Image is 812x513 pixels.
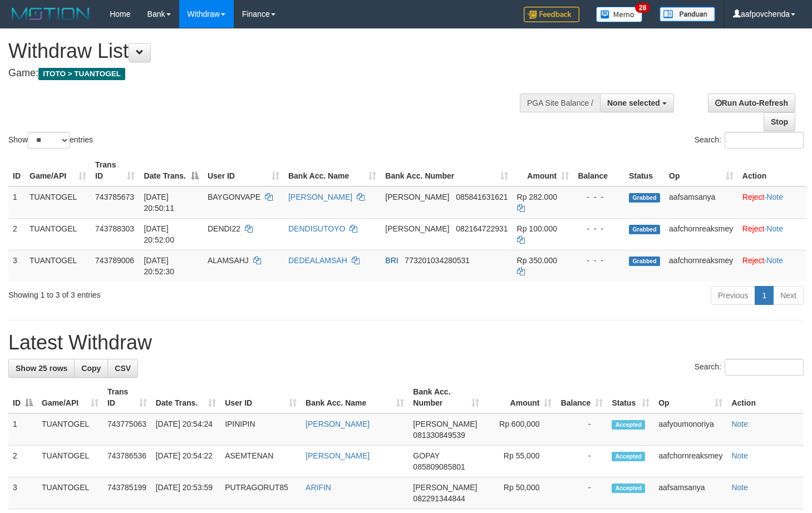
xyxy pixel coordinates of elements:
span: [DATE] 20:50:11 [144,193,174,213]
td: - [556,413,607,446]
input: Search: [725,359,804,376]
td: [DATE] 20:54:22 [151,446,220,477]
a: Run Auto-Refresh [708,93,795,112]
label: Search: [695,132,804,149]
button: None selected [600,93,674,112]
th: ID: activate to sort column descending [8,382,37,413]
th: Amount: activate to sort column ascending [484,382,556,413]
a: [PERSON_NAME] [306,420,370,428]
div: Showing 1 to 3 of 3 entries [8,285,330,300]
span: DENDI22 [208,224,240,233]
td: 2 [8,446,37,477]
span: [PERSON_NAME] [385,224,449,233]
td: aafsamsanya [654,477,727,509]
h1: Latest Withdraw [8,332,804,354]
span: Accepted [612,452,645,461]
td: · [738,186,806,219]
img: panduan.png [660,7,715,22]
td: IPINIPIN [220,413,301,446]
td: · [738,218,806,250]
td: 3 [8,477,37,509]
td: TUANTOGEL [37,477,103,509]
th: Date Trans.: activate to sort column descending [139,155,203,186]
span: Show 25 rows [16,364,67,373]
th: Op: activate to sort column ascending [654,382,727,413]
span: Accepted [612,420,645,430]
span: ALAMSAHJ [208,256,249,265]
td: Rp 55,000 [484,446,556,477]
a: DENDISUTOYO [288,224,345,233]
label: Show entries [8,132,93,149]
span: 743789006 [95,256,134,265]
td: aafchornreaksmey [665,218,738,250]
td: · [738,250,806,282]
td: TUANTOGEL [25,218,91,250]
td: [DATE] 20:54:24 [151,413,220,446]
a: Next [773,286,804,305]
span: Rp 100.000 [517,224,557,233]
span: ITOTO > TUANTOGEL [38,68,125,80]
a: Show 25 rows [8,359,75,378]
td: TUANTOGEL [25,250,91,282]
td: 2 [8,218,25,250]
th: Action [738,155,806,186]
a: ARIFIN [306,483,331,492]
th: Op: activate to sort column ascending [665,155,738,186]
a: Note [766,224,783,233]
input: Search: [725,132,804,149]
a: [PERSON_NAME] [306,451,370,460]
a: Stop [764,112,795,131]
div: - - - [578,255,620,266]
a: Previous [711,286,755,305]
span: BRI [385,256,398,265]
td: TUANTOGEL [25,186,91,219]
a: Note [731,451,748,460]
img: Button%20Memo.svg [596,7,643,22]
th: Date Trans.: activate to sort column ascending [151,382,220,413]
td: PUTRAGORUT85 [220,477,301,509]
th: Status: activate to sort column ascending [607,382,654,413]
td: 3 [8,250,25,282]
span: 28 [635,3,650,13]
a: Reject [742,256,765,265]
a: Copy [74,359,108,378]
td: 743786536 [103,446,151,477]
td: TUANTOGEL [37,413,103,446]
th: Action [727,382,804,413]
td: aafsamsanya [665,186,738,219]
div: PGA Site Balance / [520,93,600,112]
span: 743788303 [95,224,134,233]
td: [DATE] 20:53:59 [151,477,220,509]
span: [PERSON_NAME] [413,483,477,492]
a: CSV [107,359,138,378]
div: - - - [578,191,620,203]
span: Grabbed [629,256,660,266]
td: aafchornreaksmey [665,250,738,282]
td: 743785199 [103,477,151,509]
span: Copy 082291344844 to clipboard [413,494,465,503]
td: - [556,477,607,509]
label: Search: [695,359,804,376]
th: Game/API: activate to sort column ascending [37,382,103,413]
td: 1 [8,186,25,219]
td: - [556,446,607,477]
h4: Game: [8,68,530,79]
span: Copy 081330849539 to clipboard [413,431,465,440]
span: 743785673 [95,193,134,201]
span: Copy 773201034280531 to clipboard [405,256,470,265]
td: aafchornreaksmey [654,446,727,477]
span: BAYGONVAPE [208,193,260,201]
span: Copy [81,364,101,373]
a: 1 [755,286,774,305]
th: Trans ID: activate to sort column ascending [91,155,139,186]
td: 743775063 [103,413,151,446]
a: [PERSON_NAME] [288,193,352,201]
span: Grabbed [629,193,660,203]
span: Grabbed [629,225,660,234]
td: Rp 600,000 [484,413,556,446]
th: Game/API: activate to sort column ascending [25,155,91,186]
th: Trans ID: activate to sort column ascending [103,382,151,413]
th: Bank Acc. Name: activate to sort column ascending [301,382,409,413]
img: Feedback.jpg [524,7,579,22]
span: CSV [115,364,131,373]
